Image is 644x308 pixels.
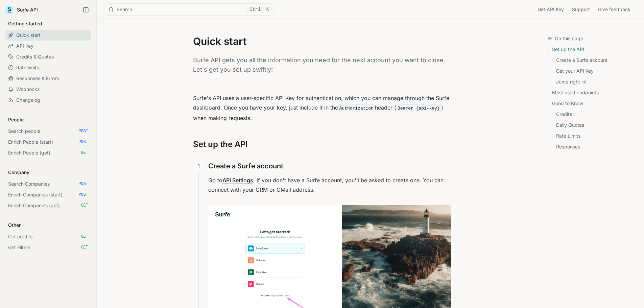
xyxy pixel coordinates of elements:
[81,5,91,15] button: Collapse Sidebar
[5,231,91,242] a: Get credits GET
[81,150,88,156] span: GET
[193,35,451,47] h1: Quick start
[548,131,639,141] a: Rate Limits
[548,98,639,109] a: Good to Know
[247,6,263,13] kbd: Ctrl
[598,6,630,13] a: Give feedback
[548,55,639,66] a: Create a Surfe account
[5,179,91,189] a: Search Companies POST
[5,41,91,51] a: API Key
[78,181,88,187] span: POST
[81,245,88,250] span: GET
[5,200,91,211] a: Enrich Companies (get) GET
[105,3,274,16] button: SearchCtrlK
[5,116,26,123] p: People
[193,93,451,123] p: Surfe's API uses a user-specific API Key for authentication, which you can manage through the Sur...
[81,234,88,239] span: GET
[5,5,38,15] a: Surfe API
[548,66,639,76] a: Get your API Key
[78,128,88,134] span: POST
[5,137,91,147] a: Enrich People (start) POST
[5,30,91,41] a: Quick start
[5,242,91,253] a: Get Filters GET
[222,177,253,184] a: API Settings
[547,35,639,42] h3: On this page
[396,104,441,112] code: Bearer {api-key}
[548,87,639,98] a: Most used endpoints
[548,46,639,55] a: Set up the API
[78,139,88,145] span: POST
[81,203,88,208] span: GET
[193,55,451,74] p: Surfe API gets you all the information you need for the next account you want to close. Let's get...
[5,73,91,84] a: Responses & Errors
[208,175,451,194] p: Go to , if you don't have a Surfe account, you'll be asked to create one. You can connect with yo...
[208,161,283,171] a: Create a Surfe account
[338,104,375,112] code: Authorization
[5,126,91,137] a: Search people POST
[5,222,23,229] p: Other
[5,20,45,27] p: Getting started
[5,51,91,62] a: Credits & Quotas
[5,84,91,95] a: Webhooks
[5,147,91,158] a: Enrich People (get) GET
[193,139,248,150] a: Set up the API
[5,62,91,73] a: Rate limits
[5,189,91,200] a: Enrich Companies (start) POST
[548,141,639,150] a: Responses
[548,109,639,120] a: Credits
[264,6,271,13] kbd: K
[538,6,564,13] a: Get API Key
[5,95,91,105] a: Changelog
[5,169,32,176] p: Company
[572,6,590,13] a: Support
[548,120,639,131] a: Daily Quotas
[548,76,639,87] a: Jump right in!
[78,192,88,197] span: POST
